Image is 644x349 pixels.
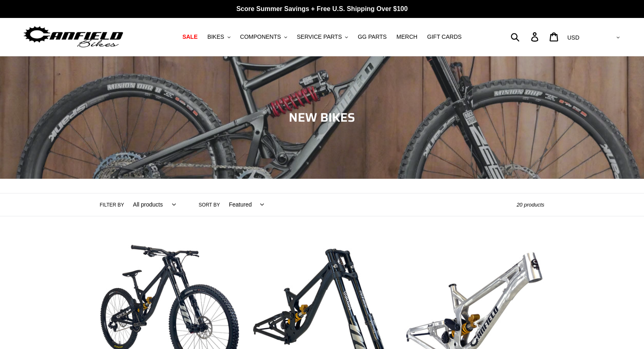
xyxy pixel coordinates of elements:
label: Filter by [100,201,124,209]
span: NEW BIKES [289,108,355,127]
span: BIKES [207,33,224,40]
button: SERVICE PARTS [293,31,352,42]
a: MERCH [392,31,421,42]
a: SALE [178,31,201,42]
button: COMPONENTS [236,31,291,42]
span: 20 products [517,202,544,208]
a: GG PARTS [354,31,391,42]
span: MERCH [396,33,417,40]
button: BIKES [203,31,234,42]
span: SALE [182,33,197,40]
span: GG PARTS [358,33,387,40]
a: GIFT CARDS [423,31,466,42]
span: COMPONENTS [240,33,281,40]
img: Canfield Bikes [22,24,124,50]
input: Search [515,28,536,46]
span: GIFT CARDS [427,33,462,40]
label: Sort by [199,201,220,209]
span: SERVICE PARTS [297,33,342,40]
